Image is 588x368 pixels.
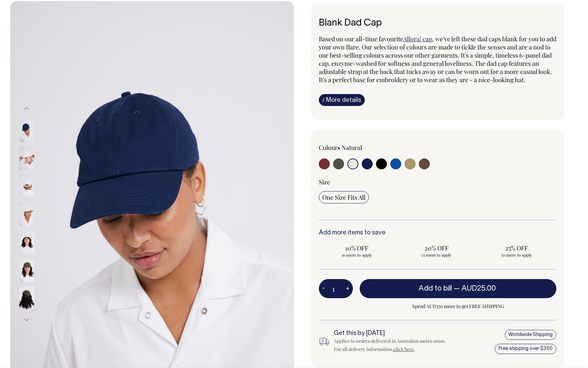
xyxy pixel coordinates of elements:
img: natural [19,147,34,170]
span: i [323,96,324,103]
button: Add to bill —AUD25.00 [360,279,556,298]
h6: Get this by [DATE] [334,330,448,337]
span: 50 more to apply [482,252,551,258]
span: 10% OFF [322,244,391,252]
img: olive [19,286,34,310]
button: + [342,282,353,295]
span: One Size Fits All [322,193,365,201]
a: click here [393,346,414,352]
a: iMore details [319,94,365,106]
button: Previous [21,101,32,117]
h6: Blank Dad Cap [319,18,556,29]
input: 10% OFF 10 more to apply [319,242,395,260]
span: 25 more to apply [402,252,471,258]
input: One Size Fits All [319,191,369,203]
span: Spend AUD350 more to get FREE SHIPPING [360,302,556,310]
h6: Add more items to save [319,230,556,236]
span: 25% OFF [482,244,551,252]
span: AUD25.00 [461,285,496,292]
span: — [454,285,497,292]
div: Applies to orders delivered in Australian metro areas. For all delivery information, . [334,337,448,353]
img: natural [19,202,34,226]
span: • [338,143,340,152]
img: dark-navy [19,119,34,142]
span: Based on our all-time favourite [319,35,403,43]
button: - [319,282,328,295]
span: 10 more to apply [322,252,391,258]
img: natural [19,230,34,254]
img: natural [19,174,34,198]
span: Add to bill [419,285,452,292]
a: Allora! cap [403,35,432,43]
input: 25% OFF 50 more to apply [478,242,554,260]
div: Colour [319,143,414,152]
label: Natural [342,143,362,152]
img: olive [19,258,34,282]
input: 20% OFF 25 more to apply [399,242,475,260]
span: , we've left these dad caps blank for you to add your own flare. Our selection of colours are mad... [319,35,556,84]
div: Size [319,178,556,186]
button: Next [21,312,32,327]
span: 20% OFF [402,244,471,252]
